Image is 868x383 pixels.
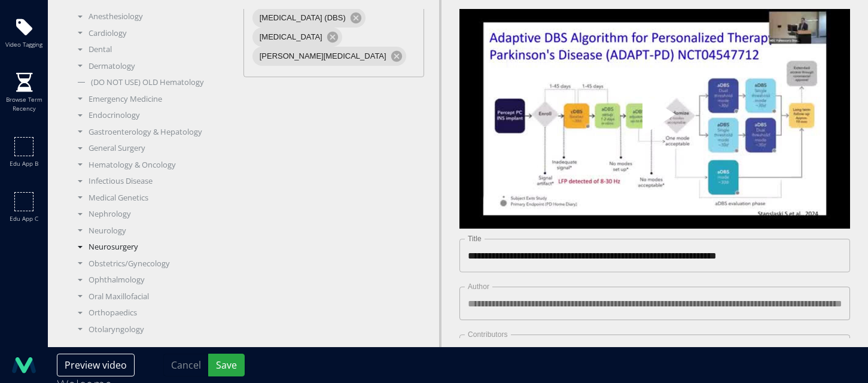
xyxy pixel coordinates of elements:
[10,159,38,168] span: Edu app b
[72,175,234,187] div: Infectious Disease
[252,12,353,24] span: [MEDICAL_DATA] (DBS)
[12,353,36,377] img: logo
[72,126,234,138] div: Gastroenterology & Hepatology
[10,214,38,223] span: Edu app c
[72,93,234,105] div: Emergency Medicine
[72,110,234,121] div: Endocrinology
[208,354,245,376] button: Save
[5,40,42,49] span: Video tagging
[252,47,406,66] div: [PERSON_NAME][MEDICAL_DATA]
[72,28,234,39] div: Cardiology
[72,258,234,270] div: Obstetrics/Gynecology
[459,9,850,229] video-js: Video Player
[72,291,234,303] div: Oral Maxillofacial
[72,192,234,204] div: Medical Genetics
[72,274,234,286] div: Ophthalmology
[252,8,366,28] div: [MEDICAL_DATA] (DBS)
[252,31,330,43] span: [MEDICAL_DATA]
[547,60,762,178] button: Play Video
[72,142,234,154] div: General Surgery
[72,60,234,72] div: Dermatology
[252,28,342,47] div: [MEDICAL_DATA]
[57,354,135,376] button: Preview video
[72,225,234,237] div: Neurology
[72,208,234,220] div: Nephrology
[72,77,234,89] div: (DO NOT USE) OLD Hematology
[72,241,234,253] div: Neurosurgery
[163,354,209,376] button: Cancel
[252,50,394,62] span: [PERSON_NAME][MEDICAL_DATA]
[72,44,234,56] div: Dental
[72,11,234,23] div: Anesthesiology
[72,159,234,171] div: Hematology & Oncology
[72,324,234,336] div: Otolaryngology
[72,307,234,319] div: Orthopaedics
[3,95,45,113] span: Browse term recency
